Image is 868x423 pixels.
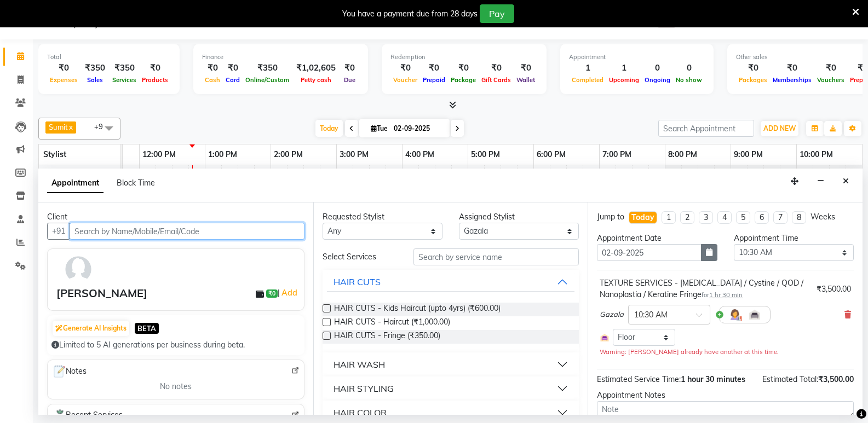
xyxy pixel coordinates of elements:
[597,244,701,261] input: yyyy-mm-dd
[597,390,854,401] div: Appointment Notes
[278,286,299,299] span: |
[763,124,796,132] span: ADD NEW
[755,211,769,224] li: 6
[734,233,854,244] div: Appointment Time
[702,291,743,299] small: for
[135,323,159,333] span: BETA
[47,53,171,62] div: Total
[534,147,568,163] a: 6:00 PM
[334,316,450,330] span: HAIR CUTS - Haircut (₹1,000.00)
[334,406,387,419] div: HAIR COLOR
[368,124,390,132] span: Tue
[62,253,94,285] img: avatar
[84,76,106,84] span: Sales
[160,381,192,392] span: No notes
[292,62,340,74] div: ₹1,02,605
[43,149,66,159] span: Stylist
[600,348,779,356] small: Warning: [PERSON_NAME] already have another at this time.
[110,76,139,84] span: Services
[665,147,700,163] a: 8:00 PM
[600,309,624,320] span: Gazala
[334,303,501,316] span: HAIR CUTS - Kids Haircut (upto 4yrs) (₹600.00)
[709,291,743,299] span: 1 hr 30 min
[569,62,606,74] div: 1
[315,120,343,137] span: Today
[390,76,420,84] span: Voucher
[139,76,171,84] span: Products
[413,248,579,265] input: Search by service name
[56,285,147,302] div: [PERSON_NAME]
[266,289,278,298] span: ₹0
[47,62,81,74] div: ₹0
[334,275,381,288] div: HAIR CUTS
[420,76,448,84] span: Prepaid
[340,62,359,74] div: ₹0
[334,330,440,344] span: HAIR CUTS - Fringe (₹350.00)
[390,53,538,62] div: Redemption
[479,62,514,74] div: ₹0
[658,120,754,137] input: Search Appointment
[736,76,770,84] span: Packages
[47,223,70,240] button: +91
[606,76,642,84] span: Upcoming
[569,76,606,84] span: Completed
[81,62,110,74] div: ₹350
[748,308,761,321] img: Interior.png
[53,321,129,336] button: Generate AI Insights
[597,374,681,384] span: Estimated Service Time:
[327,403,575,422] button: HAIR COLOR
[569,53,705,62] div: Appointment
[110,62,139,74] div: ₹350
[337,147,371,163] a: 3:00 PM
[699,211,713,224] li: 3
[70,223,304,240] input: Search by Name/Mobile/Email/Code
[51,339,300,351] div: Limited to 5 AI generations per business during beta.
[600,147,634,163] a: 7:00 PM
[642,76,673,84] span: Ongoing
[814,76,847,84] span: Vouchers
[47,173,104,193] span: Appointment
[479,76,514,84] span: Gift Cards
[334,382,394,395] div: HAIR STYLING
[597,211,624,223] div: Jump to
[327,379,575,398] button: HAIR STYLING
[280,286,299,299] a: Add
[140,147,179,163] a: 12:00 PM
[223,76,243,84] span: Card
[202,53,359,62] div: Finance
[327,272,575,292] button: HAIR CUTS
[770,62,814,74] div: ₹0
[817,283,851,295] div: ₹3,500.00
[390,120,445,137] input: 2025-09-02
[327,355,575,374] button: HAIR WASH
[448,62,479,74] div: ₹0
[342,8,478,20] div: You have a payment due from 28 days
[390,62,420,74] div: ₹0
[243,76,292,84] span: Online/Custom
[202,76,223,84] span: Cash
[420,62,448,74] div: ₹0
[468,147,503,163] a: 5:00 PM
[814,62,847,74] div: ₹0
[514,76,538,84] span: Wallet
[459,211,579,223] div: Assigned Stylist
[838,173,854,190] button: Close
[202,62,223,74] div: ₹0
[600,277,812,300] div: TEXTURE SERVICES - [MEDICAL_DATA] / Cystine / QOD / Nanoplastia / Keratine Fringe
[205,147,240,163] a: 1:00 PM
[323,211,442,223] div: Requested Stylist
[606,62,642,74] div: 1
[673,62,705,74] div: 0
[731,147,766,163] a: 9:00 PM
[52,364,87,379] span: Notes
[448,76,479,84] span: Package
[773,211,787,224] li: 7
[117,178,155,188] span: Block Time
[47,211,304,223] div: Client
[797,147,836,163] a: 10:00 PM
[139,62,171,74] div: ₹0
[717,211,732,224] li: 4
[243,62,292,74] div: ₹350
[403,147,437,163] a: 4:00 PM
[728,308,741,321] img: Hairdresser.png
